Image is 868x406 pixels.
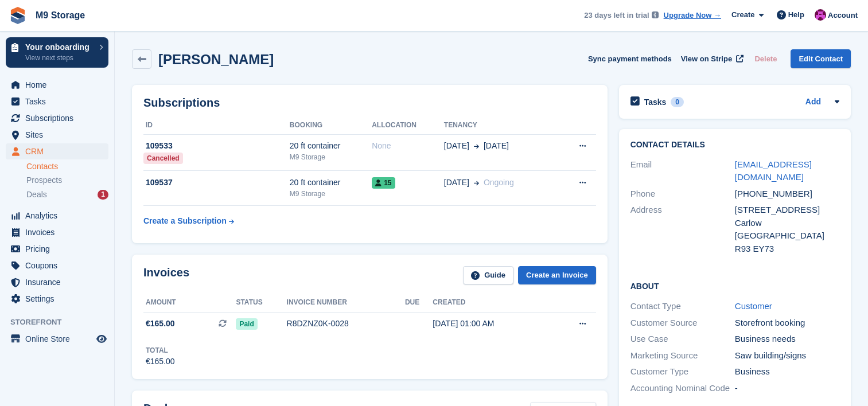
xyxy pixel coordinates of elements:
th: ID [143,116,290,135]
span: Insurance [25,274,94,290]
div: Cancelled [143,153,183,164]
th: Status [236,294,286,312]
a: Customer [735,301,772,311]
span: Online Store [25,331,94,347]
a: Contacts [26,161,108,172]
div: Carlow [735,217,839,230]
span: Paid [236,318,257,330]
div: Contact Type [630,300,735,313]
span: View on Stripe [681,53,732,65]
span: [DATE] [484,140,509,152]
div: Storefront booking [735,317,839,330]
a: menu [6,224,108,240]
a: Add [805,96,821,109]
a: menu [6,77,108,93]
span: 15 [372,177,395,189]
a: menu [6,291,108,307]
div: Create a Subscription [143,215,227,227]
div: [PHONE_NUMBER] [735,188,839,201]
a: Prospects [26,174,108,186]
a: Deals 1 [26,189,108,201]
div: Address [630,204,735,255]
p: Your onboarding [25,43,94,51]
div: Customer Source [630,317,735,330]
div: 0 [671,97,684,107]
span: Tasks [25,93,94,110]
div: €165.00 [146,356,175,368]
span: CRM [25,143,94,159]
span: Ongoing [484,178,514,187]
div: 109537 [143,177,290,189]
span: Invoices [25,224,94,240]
div: Marketing Source [630,349,735,362]
div: 109533 [143,140,290,152]
div: R8DZNZ0K-0028 [287,318,405,330]
th: Amount [143,294,236,312]
th: Due [405,294,433,312]
a: M9 Storage [31,6,89,25]
a: menu [6,257,108,274]
h2: Contact Details [630,140,839,150]
div: Business needs [735,333,839,346]
div: Use Case [630,333,735,346]
div: 1 [98,190,108,200]
span: Analytics [25,208,94,224]
div: Phone [630,188,735,201]
p: View next steps [25,53,94,63]
button: Delete [750,49,781,68]
span: Sites [25,127,94,143]
div: Accounting Nominal Code [630,382,735,395]
span: €165.00 [146,318,175,330]
span: Settings [25,291,94,307]
div: R93 EY73 [735,243,839,256]
a: Your onboarding View next steps [6,37,108,68]
a: Guide [463,266,513,285]
a: menu [6,127,108,143]
a: Edit Contact [791,49,851,68]
th: Invoice number [287,294,405,312]
span: 23 days left in trial [584,10,649,21]
div: Customer Type [630,365,735,378]
th: Created [433,294,550,312]
span: Coupons [25,257,94,274]
img: icon-info-grey-7440780725fd019a000dd9b08b2336e03edf1995a4989e88bcd33f0948082b44.svg [652,11,659,18]
h2: [PERSON_NAME] [158,52,274,67]
span: [DATE] [444,177,469,189]
span: Account [828,10,858,21]
div: - [735,382,839,395]
a: menu [6,241,108,257]
img: stora-icon-8386f47178a22dfd0bd8f6a31ec36ba5ce8667c1dd55bd0f319d3a0aa187defe.svg [9,7,26,24]
h2: Tasks [644,97,667,107]
th: Allocation [372,116,444,135]
span: Storefront [10,317,114,328]
h2: Subscriptions [143,96,596,110]
a: menu [6,110,108,126]
span: Pricing [25,241,94,257]
button: Sync payment methods [588,49,672,68]
span: Create [731,9,754,21]
span: Home [25,77,94,93]
h2: About [630,280,839,291]
div: 20 ft container [290,177,372,189]
a: menu [6,143,108,159]
div: [STREET_ADDRESS] [735,204,839,217]
a: Upgrade Now → [664,10,721,21]
a: menu [6,208,108,224]
div: M9 Storage [290,152,372,162]
a: menu [6,331,108,347]
a: View on Stripe [676,49,746,68]
div: Business [735,365,839,378]
a: [EMAIL_ADDRESS][DOMAIN_NAME] [735,159,812,182]
div: None [372,140,444,152]
a: Create an Invoice [518,266,596,285]
div: [GEOGRAPHIC_DATA] [735,229,839,243]
div: M9 Storage [290,189,372,199]
h2: Invoices [143,266,189,285]
div: [DATE] 01:00 AM [433,318,550,330]
a: menu [6,274,108,290]
span: Help [788,9,804,21]
a: Preview store [95,332,108,346]
div: Total [146,345,175,356]
span: Prospects [26,175,62,186]
span: Subscriptions [25,110,94,126]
